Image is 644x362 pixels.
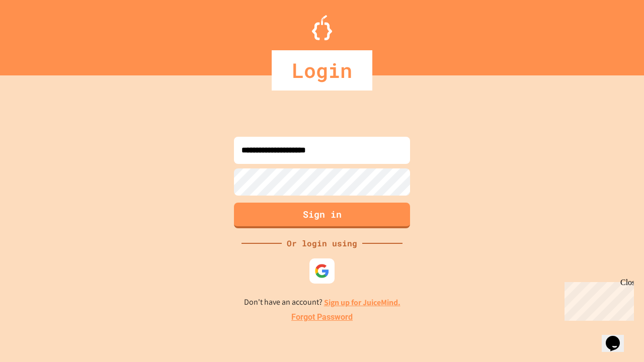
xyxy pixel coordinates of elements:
img: google-icon.svg [314,263,330,279]
button: Sign in [234,203,410,228]
a: Forgot Password [291,311,353,323]
a: Sign up for JuiceMind. [324,297,400,308]
img: Logo.svg [312,15,332,40]
iframe: chat widget [602,322,634,352]
p: Don't have an account? [244,296,400,309]
div: Login [272,50,372,90]
div: Or login using [282,237,362,249]
div: Chat with us now!Close [4,4,69,64]
iframe: chat widget [560,278,634,321]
